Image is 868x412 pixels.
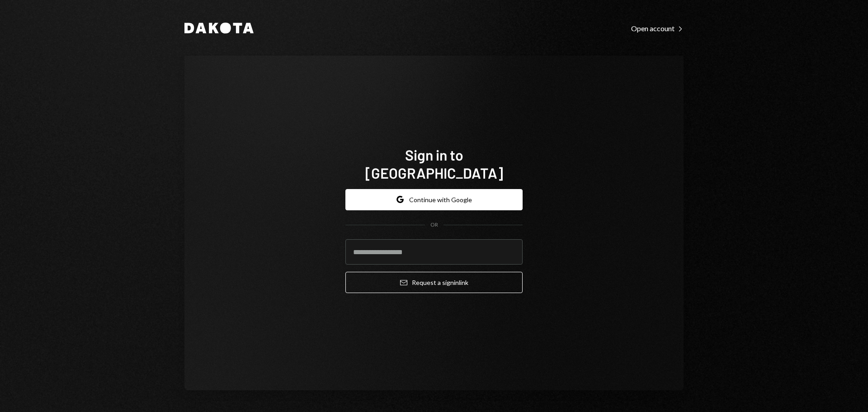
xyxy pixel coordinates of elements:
[631,23,684,33] a: Open account
[345,146,523,182] h1: Sign in to [GEOGRAPHIC_DATA]
[631,24,684,33] div: Open account
[430,221,438,229] div: OR
[345,189,523,210] button: Continue with Google
[345,272,523,293] button: Request a signinlink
